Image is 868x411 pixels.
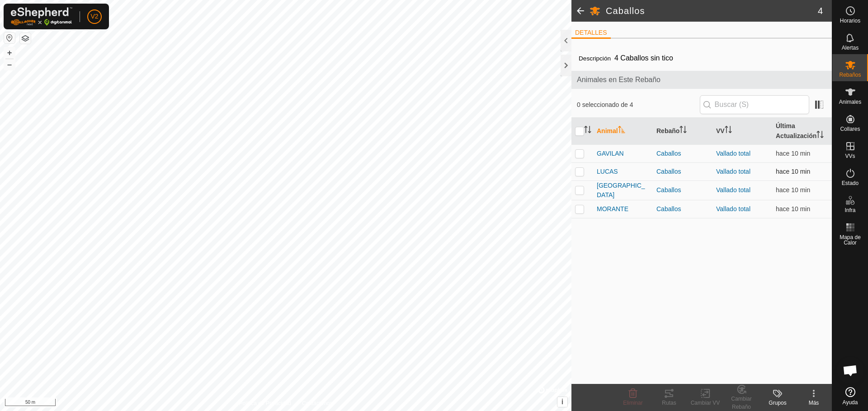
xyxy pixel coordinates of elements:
[796,399,832,407] div: Más
[597,149,624,158] span: GAVILAN
[618,127,625,134] p-sorticon: Activar para ordenar
[584,127,591,134] p-sorticon: Activar para ordenar
[577,100,700,110] span: 0 seleccionado de 4
[839,99,861,105] span: Animales
[843,400,858,405] span: Ayuda
[656,185,709,195] div: Caballos
[11,7,72,26] img: Logo Gallagher
[611,51,677,65] span: 4 Caballos sin tico
[571,28,611,39] li: DETALLES
[772,118,832,145] th: Última Actualización
[20,33,31,44] button: Capas del Mapa
[716,168,750,175] a: Vallado total
[776,205,810,212] span: 7 oct 2025, 10:00
[832,383,868,409] a: Ayuda
[656,167,709,176] div: Caballos
[4,47,15,58] button: +
[840,18,860,23] span: Horarios
[845,153,855,159] span: VVs
[597,181,649,200] span: [GEOGRAPHIC_DATA]
[776,168,810,175] span: 7 oct 2025, 10:00
[687,399,723,407] div: Cambiar VV
[776,150,810,157] span: 7 oct 2025, 10:00
[776,186,810,194] span: 7 oct 2025, 10:00
[593,118,653,145] th: Animal
[716,186,750,194] a: Vallado total
[716,205,750,212] a: Vallado total
[840,126,860,132] span: Collares
[844,208,855,213] span: Infra
[597,167,618,176] span: LUCAS
[716,150,750,157] a: Vallado total
[239,399,291,407] a: Política de Privacidad
[90,12,98,21] span: V2
[4,32,15,43] button: Restablecer Mapa
[653,118,712,145] th: Rebaño
[842,45,859,51] span: Alertas
[700,95,809,114] input: Buscar (S)
[597,204,628,214] span: MORANTE
[679,127,687,134] p-sorticon: Activar para ordenar
[4,59,15,70] button: –
[818,4,823,18] span: 4
[759,399,796,407] div: Grupos
[579,55,611,62] label: Descripción
[656,149,709,158] div: Caballos
[656,204,709,214] div: Caballos
[842,180,859,186] span: Estado
[839,72,861,78] span: Rebaños
[816,132,824,139] p-sorticon: Activar para ordenar
[837,357,864,384] div: Chat abierto
[723,395,759,411] div: Cambiar Rebaño
[606,5,818,16] h2: Caballos
[577,74,826,85] span: Animales en Este Rebaño
[302,399,332,407] a: Contáctenos
[557,397,567,407] button: i
[835,235,866,245] span: Mapa de Calor
[712,118,772,145] th: VV
[725,127,732,134] p-sorticon: Activar para ordenar
[561,398,563,406] span: i
[623,400,642,406] span: Eliminar
[651,399,687,407] div: Rutas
